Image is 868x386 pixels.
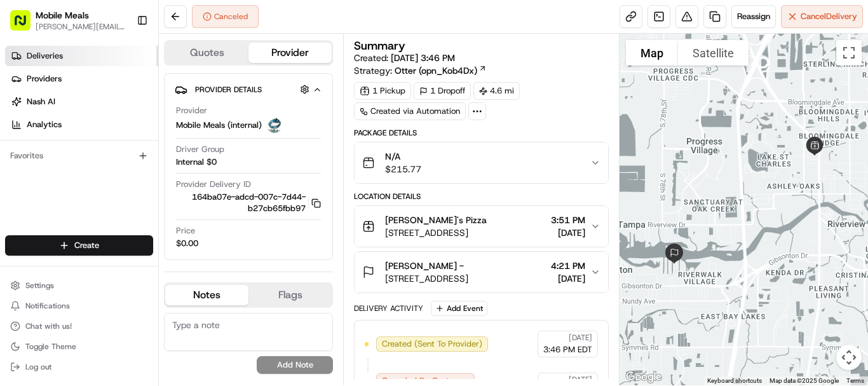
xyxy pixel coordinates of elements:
[543,344,592,355] span: 3:46 PM EDT
[176,225,195,237] span: Price
[707,376,762,385] button: Keyboard shortcuts
[216,125,231,141] button: Start new chat
[836,345,862,370] button: Map camera controls
[678,40,749,65] button: Show satellite imagery
[385,259,464,272] span: [PERSON_NAME] -
[354,52,455,64] span: Created:
[385,214,487,226] span: [PERSON_NAME]'s Pizza
[176,120,262,131] span: Mobile Meals (internal)
[5,338,153,355] button: Toggle Theme
[551,226,585,239] span: [DATE]
[473,82,520,100] div: 4.6 mi
[36,22,126,32] button: [PERSON_NAME][EMAIL_ADDRESS][DOMAIN_NAME]
[385,226,487,239] span: [STREET_ADDRESS]
[354,303,423,314] div: Delivery Activity
[354,128,609,138] div: Package Details
[354,102,466,120] a: Created via Automation
[25,280,54,291] span: Settings
[801,11,857,22] span: Cancel Delivery
[43,121,208,134] div: Start new chat
[267,118,282,133] img: MM.png
[195,85,262,95] span: Provider Details
[623,369,665,385] a: Open this area in Google Maps (opens a new window)
[5,277,153,294] button: Settings
[5,297,153,315] button: Notifications
[731,5,776,28] button: Reassign
[382,338,482,350] span: Created (Sent To Provider)
[5,5,132,36] button: Mobile Meals[PERSON_NAME][EMAIL_ADDRESS][DOMAIN_NAME]
[36,9,89,22] button: Mobile Meals
[551,214,585,226] span: 3:51 PM
[5,46,158,66] a: Deliveries
[33,82,210,95] input: Clear
[395,64,487,77] a: Otter (opn_Kob4Dx)
[176,156,217,168] span: Internal $0
[126,216,154,225] span: Pylon
[27,119,62,130] span: Analytics
[5,92,158,112] a: Nash AI
[25,341,76,352] span: Toggle Theme
[176,238,198,249] span: $0.00
[836,40,862,65] button: Toggle fullscreen view
[391,52,455,64] span: [DATE] 3:46 PM
[27,73,62,85] span: Providers
[176,191,321,214] button: 164ba07e-adcd-007c-7d44-b27cb65fbb97
[13,51,231,71] p: Welcome 👋
[25,362,51,372] span: Log out
[5,69,158,89] a: Providers
[5,114,158,135] a: Analytics
[551,259,585,272] span: 4:21 PM
[354,82,411,100] div: 1 Pickup
[248,285,332,305] button: Flags
[737,11,770,22] span: Reassign
[74,240,99,251] span: Create
[623,369,665,385] img: Google
[90,215,154,225] a: Powered byPylon
[414,82,471,100] div: 1 Dropoff
[385,163,421,176] span: $215.77
[27,96,55,107] span: Nash AI
[25,301,70,311] span: Notifications
[431,301,487,316] button: Add Event
[43,134,161,144] div: We're available if you need us!
[385,272,468,285] span: [STREET_ADDRESS]
[176,179,251,190] span: Provider Delivery ID
[354,191,609,202] div: Location Details
[5,317,153,335] button: Chat with us!
[626,40,678,65] button: Show street map
[165,43,248,63] button: Quotes
[770,377,839,384] span: Map data ©2025 Google
[846,377,864,384] a: Terms (opens in new tab)
[355,252,608,293] button: [PERSON_NAME] -[STREET_ADDRESS]4:21 PM[DATE]
[8,179,102,202] a: 📗Knowledge Base
[107,186,118,196] div: 💻
[354,64,487,77] div: Strategy:
[176,105,207,116] span: Provider
[176,144,224,155] span: Driver Group
[551,272,585,285] span: [DATE]
[120,184,204,197] span: API Documentation
[354,40,405,52] h3: Summary
[5,146,153,166] div: Favorites
[102,179,209,202] a: 💻API Documentation
[25,184,97,197] span: Knowledge Base
[175,79,322,100] button: Provider Details
[569,333,592,343] span: [DATE]
[27,50,63,62] span: Deliveries
[385,150,421,163] span: N/A
[13,13,38,38] img: Nash
[13,186,23,196] div: 📗
[355,142,608,183] button: N/A$215.77
[248,43,332,63] button: Provider
[25,321,72,331] span: Chat with us!
[5,235,153,256] button: Create
[165,285,248,305] button: Notes
[355,206,608,247] button: [PERSON_NAME]'s Pizza[STREET_ADDRESS]3:51 PM[DATE]
[395,64,477,77] span: Otter (opn_Kob4Dx)
[5,358,153,376] button: Log out
[569,375,592,385] span: [DATE]
[192,5,259,28] button: Canceled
